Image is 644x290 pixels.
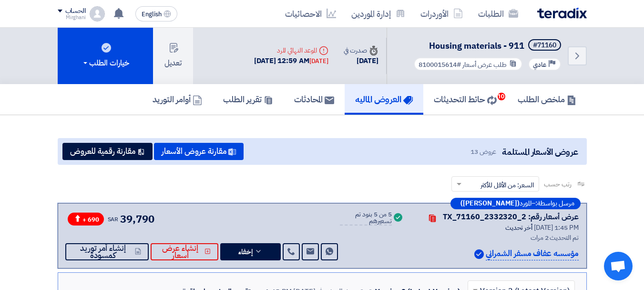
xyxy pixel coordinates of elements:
span: English [142,11,162,18]
a: Open chat [604,252,633,280]
a: الاحصائيات [277,2,344,25]
span: رتب حسب [544,179,571,189]
a: العروض الماليه [345,84,423,115]
button: مقارنة رقمية للعروض [62,143,153,160]
a: أوامر التوريد [142,84,213,115]
div: [DATE] 12:59 AM [254,55,328,66]
h5: أوامر التوريد [153,94,202,105]
img: Verified Account [474,249,484,259]
div: 5 من 5 بنود تم تسعيرهم [340,211,392,226]
div: – [450,198,581,209]
span: SAR [108,215,119,224]
p: مؤسسه عفاف مسفر الشمراني [486,247,579,260]
a: ملخص الطلب [507,84,587,115]
span: عادي [533,60,546,69]
img: profile_test.png [90,6,105,21]
h5: العروض الماليه [355,94,413,105]
h5: حائط التحديثات [434,94,497,105]
span: أخر تحديث [505,223,532,233]
img: Teradix logo [537,8,587,19]
div: [DATE] [344,55,378,66]
span: إخفاء [238,248,253,256]
span: مرسل بواسطة: [535,200,574,207]
h5: ملخص الطلب [518,94,576,105]
div: خيارات الطلب [82,57,129,69]
span: المورد [520,200,532,207]
h5: Housing materials - 911 [412,39,563,53]
button: مقارنة عروض الأسعار [154,143,244,160]
span: طلب عرض أسعار [462,60,507,70]
div: الحساب [65,7,86,15]
div: [DATE] [309,56,328,66]
span: Housing materials - 911 [429,39,524,52]
span: عروض الأسعار المستلمة [502,145,578,158]
span: عروض 13 [470,147,496,157]
h5: تقرير الطلب [223,94,273,105]
a: الأوردرات [413,2,470,25]
b: ([PERSON_NAME]) [460,200,520,207]
span: 10 [498,93,505,100]
a: حائط التحديثات10 [423,84,507,115]
a: الطلبات [470,2,526,25]
button: إنشاء أمر توريد كمسودة [65,243,148,260]
button: تعديل [153,28,193,84]
div: تم التحديث 2 مرات [416,233,578,243]
div: Mirghani [58,15,86,20]
span: إنشاء أمر توريد كمسودة [73,245,133,259]
span: السعر: من الأقل للأكثر [480,180,534,190]
a: تقرير الطلب [213,84,284,115]
span: + 690 [68,213,104,226]
button: إخفاء [220,243,281,260]
a: إدارة الموردين [344,2,413,25]
a: المحادثات [284,84,345,115]
button: خيارات الطلب [58,28,153,84]
div: الموعد النهائي للرد [254,45,328,55]
span: #8100015614 [419,60,461,70]
span: 39,790 [120,211,154,227]
span: إنشاء عرض أسعار [158,245,203,259]
div: صدرت في [344,45,378,55]
h5: المحادثات [294,94,334,105]
div: عرض أسعار رقم: TX_71160_2332320_2 [443,211,579,223]
button: إنشاء عرض أسعار [151,243,218,260]
span: [DATE] 1:45 PM [534,223,579,233]
div: #71160 [533,42,556,49]
button: English [135,6,177,21]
